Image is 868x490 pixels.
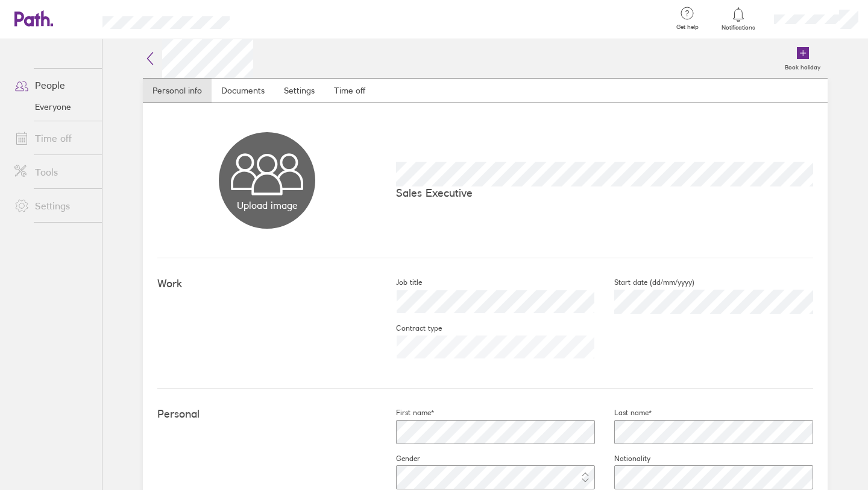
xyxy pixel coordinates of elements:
[719,24,758,31] span: Notifications
[324,78,375,103] a: Time off
[377,408,434,418] label: First name*
[778,60,828,71] label: Book holiday
[719,6,758,31] a: Notifications
[143,78,212,103] a: Personal info
[5,160,102,184] a: Tools
[396,186,813,199] p: Sales Executive
[5,97,102,116] a: Everyone
[595,408,652,418] label: Last name*
[595,454,650,463] label: Nationality
[377,278,422,287] label: Job title
[377,454,420,463] label: Gender
[668,24,707,31] span: Get help
[595,278,694,287] label: Start date (dd/mm/yyyy)
[778,39,828,78] a: Book holiday
[157,278,377,290] h4: Work
[5,194,102,218] a: Settings
[5,73,102,97] a: People
[212,78,274,103] a: Documents
[5,126,102,150] a: Time off
[157,408,377,421] h4: Personal
[377,323,442,333] label: Contract type
[274,78,324,103] a: Settings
